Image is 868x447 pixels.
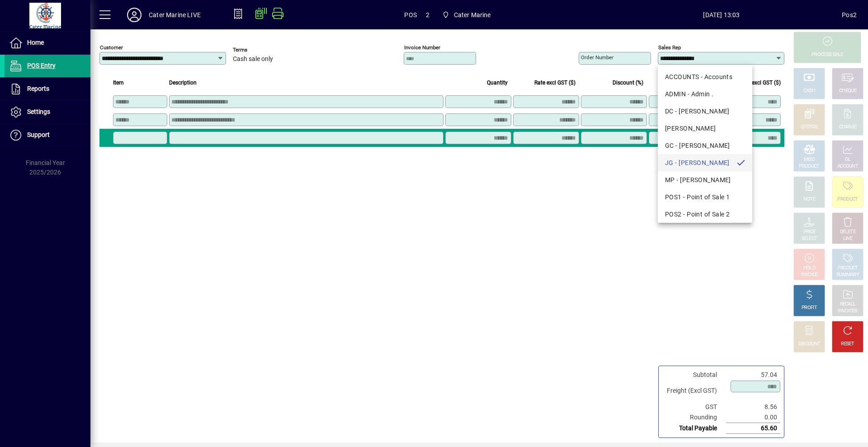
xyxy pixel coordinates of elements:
div: NOTE [803,196,815,203]
td: 65.60 [726,423,780,434]
a: Support [5,124,90,146]
a: Settings [5,101,90,123]
div: RESET [841,341,854,348]
span: Support [27,131,50,138]
div: LINE [843,235,852,242]
div: PROCESS SALE [811,52,843,58]
span: Home [27,39,44,46]
mat-label: Invoice number [404,44,440,51]
span: Cater Marine [439,7,495,23]
div: Pos2 [842,8,857,22]
span: Reports [27,85,49,92]
span: 2 [426,8,429,22]
div: PRODUCT [799,163,819,170]
a: Reports [5,78,90,100]
div: GL [845,156,851,163]
td: Total Payable [662,423,726,434]
div: MISC [804,156,815,163]
span: Rate excl GST ($) [534,78,576,88]
div: Cater Marine LIVE [149,8,201,22]
div: SUMMARY [836,272,859,278]
div: PRODUCT [837,196,858,203]
span: Settings [27,108,50,115]
div: PROFIT [802,305,817,311]
span: GST ($) [693,78,711,88]
span: Discount (%) [613,78,643,88]
span: Cash sale only [233,56,273,63]
span: Quantity [487,78,508,88]
td: 8.56 [726,402,780,412]
div: INVOICES [838,308,857,315]
div: INVOICE [801,272,817,278]
span: POS [404,8,417,22]
span: POS Entry [27,62,56,69]
a: Home [5,32,90,54]
mat-label: Sales rep [658,44,681,51]
div: EFTPOS [801,124,818,131]
span: [DATE] 13:03 [601,8,842,22]
td: 0.00 [726,412,780,423]
div: PRODUCT [837,265,858,272]
span: Extend excl GST ($) [734,78,781,88]
div: CHEQUE [839,88,856,94]
div: RECALL [840,301,856,308]
span: Item [113,78,124,88]
td: Freight (Excl GST) [662,380,726,402]
td: 57.04 [726,370,780,380]
div: DELETE [840,229,855,235]
div: CHARGE [839,124,857,131]
span: Cater Marine [454,8,491,22]
td: Subtotal [662,370,726,380]
td: Rounding [662,412,726,423]
div: SELECT [802,235,817,242]
div: DISCOUNT [798,341,820,348]
div: ACCOUNT [837,163,858,170]
span: Terms [233,47,287,53]
span: Description [169,78,197,88]
button: Profile [120,7,149,23]
div: CASH [803,88,815,94]
mat-label: Customer [100,44,123,51]
mat-label: Order number [581,54,613,61]
td: GST [662,402,726,412]
div: HOLD [803,265,815,272]
div: PRICE [803,229,816,235]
